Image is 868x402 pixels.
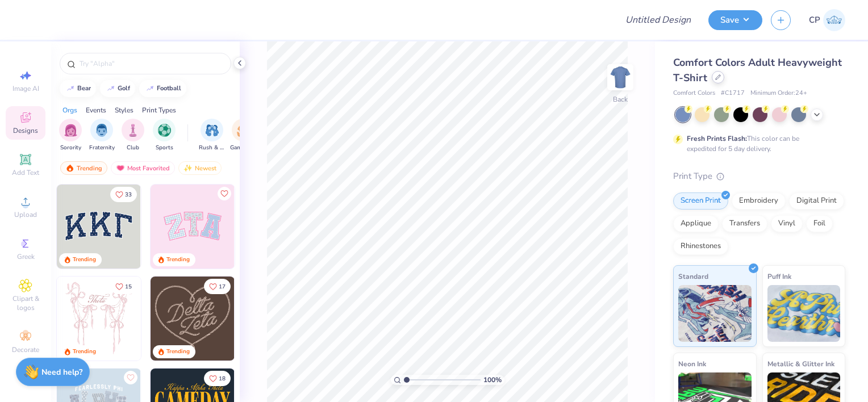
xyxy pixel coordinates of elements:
div: This color can be expedited for 5 day delivery. [687,133,827,154]
span: 33 [125,192,132,198]
button: Like [110,279,137,294]
img: Club Image [127,124,139,137]
div: Styles [115,105,133,115]
div: filter for Fraternity [89,119,115,152]
img: Rush & Bid Image [206,124,219,137]
span: Fraternity [89,144,115,152]
span: Metallic & Glitter Ink [767,358,834,370]
span: Sports [156,144,173,152]
strong: Need help? [41,367,82,378]
div: Most Favorited [111,161,175,175]
div: bear [77,85,91,91]
span: Upload [14,210,37,219]
img: Puff Ink [767,285,841,342]
img: ead2b24a-117b-4488-9b34-c08fd5176a7b [234,277,318,361]
div: Newest [178,161,222,175]
div: Orgs [62,105,77,115]
button: Like [110,187,137,202]
div: Events [86,105,106,115]
span: Add Text [12,168,39,177]
div: Trending [73,347,96,356]
img: 12710c6a-dcc0-49ce-8688-7fe8d5f96fe2 [151,277,235,361]
div: Print Type [673,170,845,183]
img: 3b9aba4f-e317-4aa7-a679-c95a879539bd [57,185,141,269]
input: Try "Alpha" [78,58,224,69]
div: Trending [166,347,190,356]
button: filter button [89,119,115,152]
img: trend_line.gif [145,85,155,92]
span: 15 [125,284,132,290]
div: Foil [806,215,833,232]
img: Fraternity Image [95,124,108,137]
span: 17 [219,284,226,290]
img: 5ee11766-d822-42f5-ad4e-763472bf8dcf [234,185,318,269]
div: Screen Print [673,192,728,210]
img: d12a98c7-f0f7-4345-bf3a-b9f1b718b86e [140,277,224,361]
div: Applique [673,215,719,232]
div: Trending [73,256,96,264]
button: filter button [199,119,225,152]
div: Back [613,94,628,104]
button: football [139,80,186,97]
img: edfb13fc-0e43-44eb-bea2-bf7fc0dd67f9 [140,185,224,269]
span: Decorate [12,345,39,354]
img: 83dda5b0-2158-48ca-832c-f6b4ef4c4536 [57,277,141,361]
div: Rhinestones [673,238,728,255]
span: # C1717 [721,89,745,98]
span: 18 [219,376,226,382]
img: most_fav.gif [116,164,125,172]
span: Minimum Order: 24 + [750,89,807,98]
div: football [157,85,181,91]
div: Transfers [722,215,767,232]
button: Like [124,371,137,384]
button: Like [204,371,231,386]
div: Vinyl [771,215,803,232]
div: Embroidery [732,192,786,210]
img: trending.gif [65,164,74,172]
input: Untitled Design [616,9,700,31]
img: trend_line.gif [106,85,115,92]
img: Sports Image [158,124,171,137]
button: Like [204,279,231,294]
span: Clipart & logos [6,294,45,312]
img: Cammy Porter [823,9,845,31]
span: Sorority [60,144,81,152]
div: filter for Sports [153,119,176,152]
span: Standard [678,270,708,282]
span: Image AI [12,84,39,93]
span: Puff Ink [767,270,791,282]
div: filter for Rush & Bid [199,119,225,152]
button: Save [708,10,762,30]
div: Print Types [142,105,176,115]
div: Digital Print [789,192,844,210]
span: Game Day [230,144,256,152]
span: Greek [17,252,35,261]
img: 9980f5e8-e6a1-4b4a-8839-2b0e9349023c [151,185,235,269]
button: filter button [153,119,176,152]
span: Comfort Colors Adult Heavyweight T-Shirt [673,56,842,85]
strong: Fresh Prints Flash: [687,134,747,143]
button: filter button [230,119,256,152]
button: filter button [122,119,144,152]
button: filter button [59,119,82,152]
div: Trending [60,161,107,175]
a: CP [809,9,845,31]
span: Designs [13,126,38,135]
div: filter for Sorority [59,119,82,152]
img: trend_line.gif [66,85,75,92]
div: golf [118,85,130,91]
img: Back [609,66,632,89]
img: Newest.gif [183,164,193,172]
div: filter for Game Day [230,119,256,152]
span: Comfort Colors [673,89,715,98]
img: Game Day Image [237,124,250,137]
button: golf [100,80,135,97]
img: Standard [678,285,752,342]
button: Like [218,187,231,200]
span: 100 % [483,375,502,385]
span: Neon Ink [678,358,706,370]
img: Sorority Image [64,124,77,137]
button: bear [60,80,96,97]
span: Club [127,144,139,152]
div: filter for Club [122,119,144,152]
